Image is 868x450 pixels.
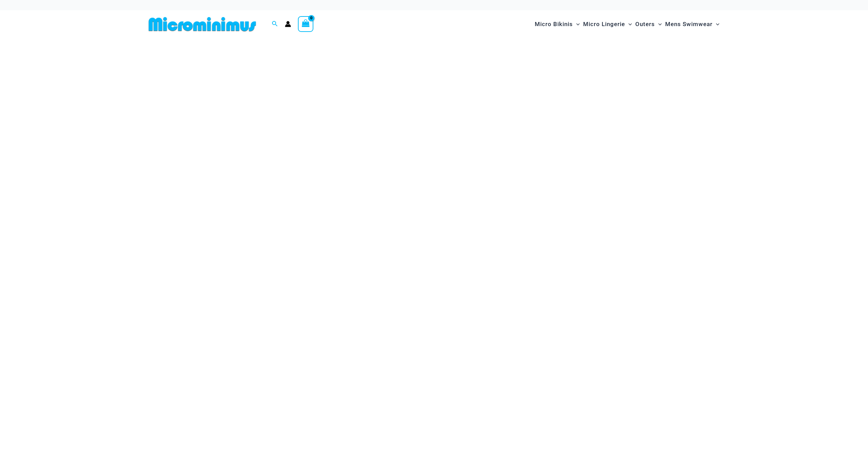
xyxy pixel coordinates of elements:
span: Menu Toggle [655,15,662,33]
nav: Site Navigation [532,13,722,36]
a: OutersMenu ToggleMenu Toggle [634,14,663,35]
a: Account icon link [285,21,291,27]
span: Mens Swimwear [665,15,713,33]
a: Mens SwimwearMenu ToggleMenu Toggle [663,14,721,35]
span: Outers [635,15,655,33]
span: Menu Toggle [625,15,632,33]
img: MM SHOP LOGO FLAT [146,16,259,32]
span: Menu Toggle [713,15,719,33]
a: View Shopping Cart, empty [298,16,314,32]
a: Micro LingerieMenu ToggleMenu Toggle [581,14,634,35]
span: Menu Toggle [573,15,580,33]
a: Search icon link [272,20,278,28]
a: Micro BikinisMenu ToggleMenu Toggle [533,14,581,35]
span: Micro Lingerie [583,15,625,33]
span: Micro Bikinis [535,15,573,33]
